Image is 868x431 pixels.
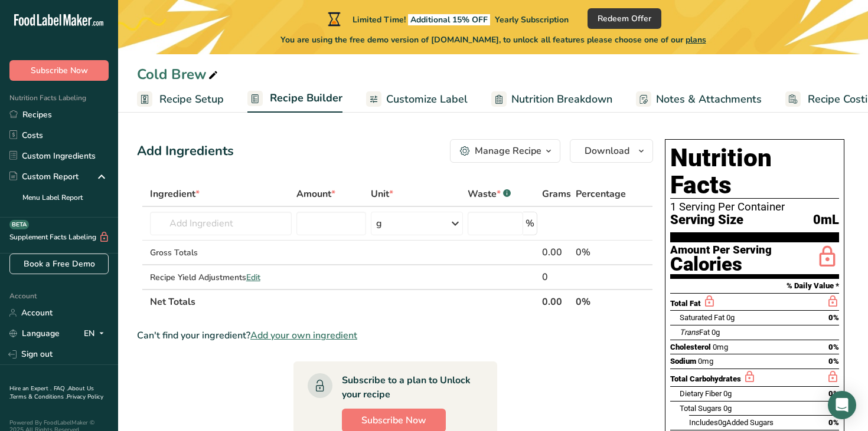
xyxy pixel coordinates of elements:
[246,272,260,283] span: Edit
[475,144,541,158] div: Manage Recipe
[9,60,109,81] button: Subscribe Now
[250,328,357,343] span: Add your own ingredient
[670,256,772,273] div: Calories
[67,393,103,401] a: Privacy Policy
[576,245,626,259] div: 0%
[680,328,699,337] i: Trans
[712,328,720,337] span: 0g
[386,91,468,107] span: Customize Label
[828,418,839,427] span: 0%
[495,14,569,25] span: Yearly Subscription
[137,328,653,343] div: Can't find your ingredient?
[576,187,626,201] span: Percentage
[540,289,573,314] th: 0.00
[408,14,490,25] span: Additional 15% OFF
[150,212,292,235] input: Add Ingredient
[9,254,109,274] a: Book a Free Demo
[680,313,725,322] span: Saturated Fat
[636,86,762,113] a: Notes & Attachments
[828,357,839,366] span: 0%
[718,418,726,427] span: 0g
[698,357,713,366] span: 0mg
[54,384,68,393] a: FAQ .
[159,91,224,107] span: Recipe Setup
[670,144,839,199] h1: Nutrition Facts
[585,144,629,158] span: Download
[723,389,732,398] span: 0g
[9,384,51,393] a: Hire an Expert .
[828,389,839,398] span: 0%
[828,313,839,322] span: 0%
[828,343,839,351] span: 0%
[468,187,511,201] div: Waste
[828,391,856,419] div: Open Intercom Messenger
[813,213,839,228] span: 0mL
[9,220,29,229] div: BETA
[9,170,79,183] div: Custom Report
[686,34,706,45] span: plans
[361,413,426,427] span: Subscribe Now
[270,90,342,106] span: Recipe Builder
[542,245,571,259] div: 0.00
[680,389,722,398] span: Dietary Fiber
[670,213,743,228] span: Serving Size
[491,86,612,113] a: Nutrition Breakdown
[670,343,711,351] span: Cholesterol
[376,216,382,231] div: g
[656,91,762,107] span: Notes & Attachments
[150,187,200,201] span: Ingredient
[150,271,292,284] div: Recipe Yield Adjustments
[689,418,774,427] span: Includes Added Sugars
[598,12,651,25] span: Redeem Offer
[150,246,292,259] div: Gross Totals
[713,343,728,351] span: 0mg
[670,279,839,293] section: % Daily Value *
[680,328,710,337] span: Fat
[542,187,571,201] span: Grams
[137,142,234,161] div: Add Ingredients
[10,393,67,401] a: Terms & Conditions .
[723,404,732,413] span: 0g
[366,86,468,113] a: Customize Label
[450,139,560,163] button: Manage Recipe
[588,8,661,29] button: Redeem Offer
[9,384,94,401] a: About Us .
[371,187,393,201] span: Unit
[84,327,109,341] div: EN
[148,289,540,314] th: Net Totals
[670,245,772,256] div: Amount Per Serving
[137,64,220,85] div: Cold Brew
[680,404,722,413] span: Total Sugars
[511,91,612,107] span: Nutrition Breakdown
[31,64,88,77] span: Subscribe Now
[726,313,735,322] span: 0g
[296,187,335,201] span: Amount
[9,323,60,344] a: Language
[247,85,342,113] a: Recipe Builder
[573,289,628,314] th: 0%
[542,270,571,284] div: 0
[280,34,706,46] span: You are using the free demo version of [DOMAIN_NAME], to unlock all features please choose one of...
[342,373,474,402] div: Subscribe to a plan to Unlock your recipe
[570,139,653,163] button: Download
[670,201,839,213] div: 1 Serving Per Container
[325,12,569,26] div: Limited Time!
[137,86,224,113] a: Recipe Setup
[670,299,701,308] span: Total Fat
[670,374,741,383] span: Total Carbohydrates
[670,357,696,366] span: Sodium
